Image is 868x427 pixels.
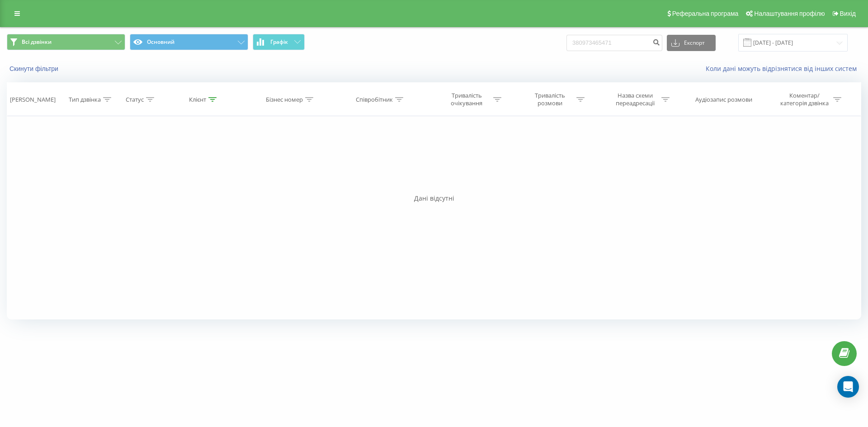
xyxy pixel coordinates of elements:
span: Вихід [840,10,856,17]
button: Графік [253,34,305,50]
div: Співробітник [356,96,393,103]
input: Пошук за номером [566,35,662,51]
div: Аудіозапис розмови [695,96,752,103]
span: Реферальна програма [672,10,739,17]
div: Open Intercom Messenger [837,376,859,398]
span: Налаштування профілю [754,10,825,17]
button: Основний [130,34,248,50]
span: Графік [270,39,288,45]
div: Клієнт [189,96,206,103]
button: Всі дзвінки [7,34,125,50]
div: Тривалість розмови [526,92,574,107]
div: Тип дзвінка [69,96,101,103]
div: Тривалість очікування [443,92,491,107]
div: Статус [126,96,144,103]
button: Скинути фільтри [7,65,63,73]
a: Коли дані можуть відрізнятися вiд інших систем [706,64,861,73]
span: Всі дзвінки [22,38,52,46]
div: Коментар/категорія дзвінка [778,92,831,107]
div: Дані відсутні [7,194,861,203]
button: Експорт [667,35,716,51]
div: Бізнес номер [266,96,303,103]
div: [PERSON_NAME] [10,96,56,103]
div: Назва схеми переадресації [611,92,659,107]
